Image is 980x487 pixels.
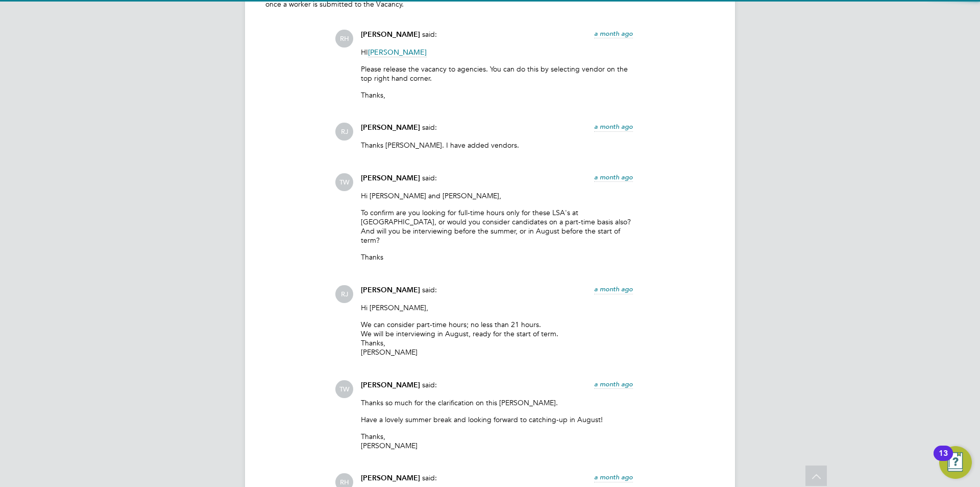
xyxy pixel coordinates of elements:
[422,473,437,482] span: said:
[361,191,633,200] p: Hi [PERSON_NAME] and [PERSON_NAME],
[361,90,633,100] p: Thanks,
[594,285,633,293] span: a month ago
[335,285,353,303] span: RJ
[361,320,633,357] p: We can consider part-time hours; no less than 21 hours. We will be interviewing in August, ready ...
[335,123,353,141] span: RJ
[939,453,948,467] div: 13
[422,173,437,182] span: said:
[335,380,353,398] span: TW
[594,173,633,181] span: a month ago
[361,381,420,389] span: [PERSON_NAME]
[594,473,633,481] span: a month ago
[361,174,420,182] span: [PERSON_NAME]
[422,30,437,39] span: said:
[361,252,633,262] p: Thanks
[422,380,437,389] span: said:
[594,122,633,131] span: a month ago
[335,173,353,191] span: TW
[361,123,420,132] span: [PERSON_NAME]
[939,446,972,479] button: Open Resource Center, 13 new notifications
[361,303,633,312] p: Hi [PERSON_NAME],
[361,141,633,150] p: Thanks [PERSON_NAME]. I have added vendors.
[361,30,420,39] span: [PERSON_NAME]
[594,380,633,388] span: a month ago
[422,285,437,294] span: said:
[335,30,353,48] span: RH
[368,48,427,57] span: [PERSON_NAME]
[361,415,633,424] p: Have a lovely summer break and looking forward to catching-up in August!
[594,29,633,38] span: a month ago
[361,208,633,245] p: To confirm are you looking for full-time hours only for these LSA's at [GEOGRAPHIC_DATA], or woul...
[361,474,420,482] span: [PERSON_NAME]
[361,398,633,407] p: Thanks so much for the clarification on this [PERSON_NAME].
[361,286,420,294] span: [PERSON_NAME]
[361,48,633,57] p: HI
[361,64,633,83] p: Please release the vacancy to agencies. You can do this by selecting vendor on the top right hand...
[422,123,437,132] span: said:
[361,432,633,450] p: Thanks, [PERSON_NAME]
